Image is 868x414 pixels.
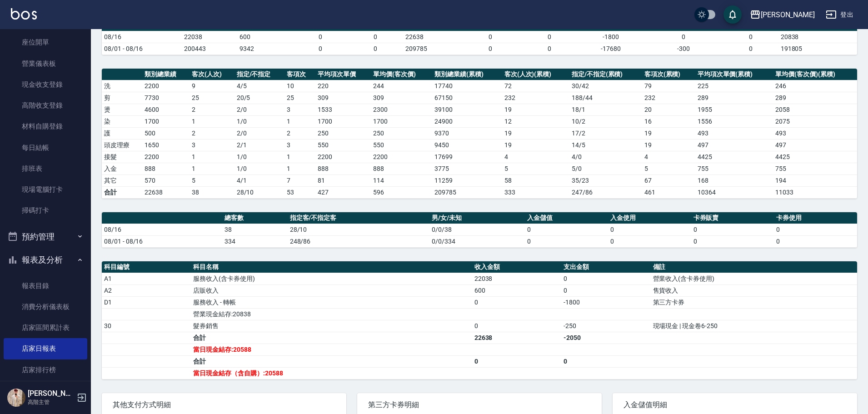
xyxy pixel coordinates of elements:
td: 250 [315,127,371,139]
td: 188 / 44 [569,92,642,104]
td: 19 [642,139,695,151]
th: 備註 [651,261,857,273]
td: 11259 [432,175,502,186]
td: 1 [190,115,234,127]
td: 30 / 42 [569,80,642,92]
td: 209785 [432,186,502,198]
td: -300 [644,43,723,55]
td: 護 [102,127,142,139]
td: 248/86 [288,235,430,247]
td: 600 [472,284,561,296]
td: 194 [773,175,857,186]
td: 38 [222,224,288,235]
td: 0 [644,31,723,43]
th: 指定/不指定(累積) [569,69,642,80]
a: 店家日報表 [4,338,87,359]
h5: [PERSON_NAME] [28,389,74,398]
td: 244 [371,80,432,92]
button: 報表及分析 [4,248,87,272]
th: 指定/不指定 [234,69,285,80]
td: 0 [608,224,691,235]
td: 1650 [142,139,190,151]
td: 當日現金結存（含自購）:20588 [191,367,472,379]
table: a dense table [102,10,857,55]
th: 入金儲值 [525,212,608,224]
td: 洗 [102,80,142,92]
td: 4 [642,151,695,163]
td: 0 [459,31,522,43]
td: 0 [525,235,608,247]
td: 染 [102,115,142,127]
th: 類別總業績(累積) [432,69,502,80]
button: 預約管理 [4,225,87,249]
td: 334 [222,235,288,247]
td: 0 [525,224,608,235]
td: 4 [502,151,569,163]
td: 4425 [695,151,773,163]
td: 20838 [778,31,857,43]
button: [PERSON_NAME] [746,5,818,24]
th: 單均價(客次價)(累積) [773,69,857,80]
td: 0 [472,296,561,308]
td: 10 / 2 [569,115,642,127]
td: 79 [642,80,695,92]
th: 收入金額 [472,261,561,273]
td: 1 [190,151,234,163]
td: 888 [315,163,371,175]
button: 登出 [822,6,857,23]
td: 2200 [142,80,190,92]
th: 支出金額 [561,261,650,273]
td: 2 [284,127,315,139]
td: 67 [642,175,695,186]
th: 客項次 [284,69,315,80]
td: 309 [315,92,371,104]
td: 0 [348,43,403,55]
td: 19 [502,104,569,115]
td: -2050 [561,332,650,344]
a: 店家排行榜 [4,359,87,380]
td: 0 [723,43,778,55]
td: 22038 [472,273,561,284]
td: 1556 [695,115,773,127]
td: 232 [642,92,695,104]
table: a dense table [102,261,857,379]
td: 250 [371,127,432,139]
th: 總客數 [222,212,288,224]
td: 18 / 1 [569,104,642,115]
td: 7730 [142,92,190,104]
p: 高階主管 [28,398,74,406]
td: 17740 [432,80,502,92]
td: -17680 [577,43,644,55]
td: 營業現金結存:20838 [191,308,472,320]
td: 5 [502,163,569,175]
td: 合計 [102,186,142,198]
td: 58 [502,175,569,186]
td: 5 [190,175,234,186]
td: 225 [695,80,773,92]
img: Person [7,389,25,407]
td: 1 / 0 [234,163,285,175]
td: 17 / 2 [569,127,642,139]
td: 08/01 - 08/16 [102,43,182,55]
td: 現場現金 | 現金卷6-250 [651,320,857,332]
td: 755 [695,163,773,175]
td: 08/16 [102,31,182,43]
td: 289 [773,92,857,104]
a: 高階收支登錄 [4,95,87,116]
td: 755 [773,163,857,175]
td: 其它 [102,175,142,186]
a: 消費分析儀表板 [4,296,87,317]
td: 19 [502,139,569,151]
th: 卡券販賣 [691,212,774,224]
td: 2 / 0 [234,104,285,115]
td: 1700 [142,115,190,127]
th: 平均項次單價(累積) [695,69,773,80]
td: 72 [502,80,569,92]
td: A2 [102,284,191,296]
td: 2 [190,104,234,115]
a: 店家區間累計表 [4,317,87,338]
td: 1533 [315,104,371,115]
table: a dense table [102,212,857,248]
td: 0 [293,43,348,55]
td: 1 / 0 [234,151,285,163]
